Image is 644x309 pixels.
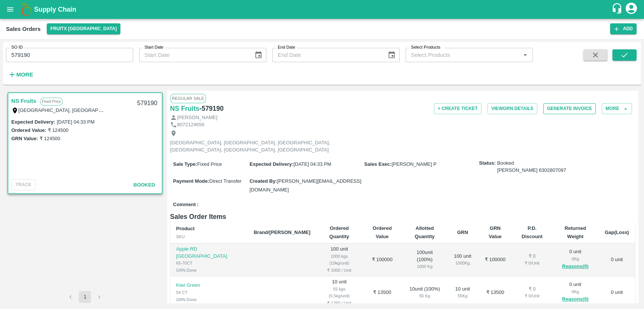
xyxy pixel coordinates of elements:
[34,4,611,15] a: Supply Chain
[453,253,472,267] div: 100 unit
[489,225,501,239] b: GRN Value
[317,243,362,276] td: 100 unit
[47,23,121,34] button: Select DC
[57,119,94,125] label: [DATE] 04:33 PM
[610,23,636,34] button: Add
[408,286,441,300] div: 10 unit ( 100 %)
[323,253,356,267] div: 1000 kgs (10kg/unit)
[408,249,441,270] div: 100 unit ( 100 %)
[170,139,340,153] p: [GEOGRAPHIC_DATA], [GEOGRAPHIC_DATA], [GEOGRAPHIC_DATA], [GEOGRAPHIC_DATA], [GEOGRAPHIC_DATA], [G...
[170,103,200,114] a: NS Fruits
[364,161,392,167] label: Sales Exec :
[453,260,472,266] div: 1000 Kg
[176,267,242,274] div: GRN Done
[479,160,496,167] label: Status:
[564,225,586,239] b: Returned Weight
[173,201,199,208] label: Comment :
[558,288,593,295] div: 0 Kg
[518,253,546,260] div: ₹ 0
[520,50,530,60] button: Open
[19,2,34,17] img: logo
[177,121,204,128] p: 8072124656
[18,107,338,113] label: [GEOGRAPHIC_DATA], [GEOGRAPHIC_DATA], [GEOGRAPHIC_DATA], [GEOGRAPHIC_DATA], [GEOGRAPHIC_DATA], [G...
[176,282,242,289] p: Kiwi Green
[624,2,638,17] div: account of current user
[176,296,242,303] div: GRN Done
[40,136,60,141] label: ₹ 124500
[170,211,635,222] h6: Sales Order Items
[323,286,356,300] div: 55 kgs (5.5kg/unit)
[173,178,209,184] label: Payment Mode :
[411,44,440,50] label: Select Products
[605,229,629,235] b: Gap(Loss)
[478,243,512,276] td: ₹ 100000
[6,68,35,81] button: More
[278,44,295,50] label: End Date
[373,225,392,239] b: Ordered Value
[294,161,331,167] span: [DATE] 04:33 PM
[209,178,241,184] span: Direct Transfer
[478,276,512,309] td: ₹ 13500
[323,267,356,274] div: ₹ 1000 / Unit
[558,248,593,271] div: 0 unit
[362,276,403,309] td: ₹ 13500
[558,255,593,262] div: 0 Kg
[11,127,46,133] label: Ordered Value:
[173,161,197,167] label: Sale Type :
[139,48,248,62] input: Start Date
[272,48,381,62] input: End Date
[518,260,546,266] div: ₹ 0 / Unit
[177,114,217,121] p: [PERSON_NAME]
[34,6,76,13] b: Supply Chain
[176,260,242,266] div: 65-70CT
[249,178,277,184] label: Created By :
[132,95,161,112] div: 579190
[176,246,242,260] p: Apple RD [GEOGRAPHIC_DATA]
[249,161,293,167] label: Expected Delivery :
[384,48,399,62] button: Choose date
[408,292,441,299] div: 55 Kg
[200,103,224,114] h6: - 579190
[40,98,63,106] p: Fixed Price
[599,243,635,276] td: 0 unit
[134,182,155,188] span: Booked
[144,44,163,50] label: Start Date
[453,286,472,300] div: 10 unit
[63,291,106,303] nav: pagination navigation
[176,226,195,231] b: Product
[11,44,23,50] label: SO ID
[415,225,435,239] b: Allotted Quantity
[249,178,361,192] span: [PERSON_NAME][EMAIL_ADDRESS][DOMAIN_NAME]
[16,72,33,78] strong: More
[558,281,593,304] div: 0 unit
[408,263,441,270] div: 1000 Kg
[254,229,310,235] b: Brand/[PERSON_NAME]
[518,292,546,299] div: ₹ 0 / Unit
[170,94,206,103] span: Regular Sale
[6,48,133,62] input: Enter SO ID
[497,160,566,174] span: Booked
[176,289,242,296] div: 54 CT
[6,24,41,34] div: Sales Orders
[197,161,222,167] span: Fixed Price
[11,136,38,141] label: GRN Value:
[79,291,91,303] button: page 1
[362,243,403,276] td: ₹ 100000
[497,167,566,174] div: [PERSON_NAME] 6302807097
[11,119,55,125] label: Expected Delivery :
[611,3,624,16] div: customer-support
[558,295,593,304] button: Reasons(0)
[2,1,19,18] button: open drawer
[392,161,437,167] span: [PERSON_NAME] P
[558,262,593,271] button: Reasons(0)
[602,103,632,114] button: More
[487,103,537,114] button: ViewGRN Details
[453,292,472,299] div: 55 Kg
[599,276,635,309] td: 0 unit
[329,225,349,239] b: Ordered Quantity
[317,276,362,309] td: 10 unit
[434,103,481,114] button: + Create Ticket
[251,48,266,62] button: Choose date
[11,96,36,106] a: NS Fruits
